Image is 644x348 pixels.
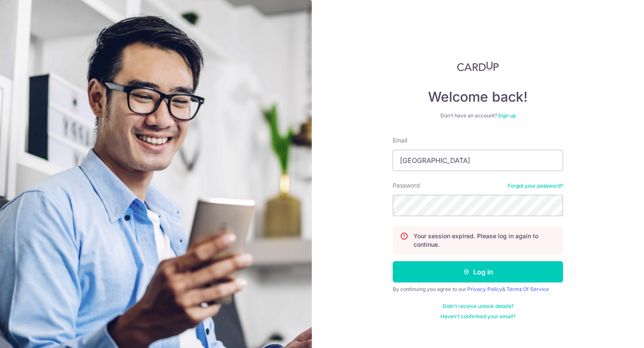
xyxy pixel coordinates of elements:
[498,112,516,119] a: Sign up
[393,261,563,282] button: Log in
[440,313,515,320] a: Haven't confirmed your email?
[393,181,420,190] label: Password
[414,232,556,249] p: Your session expired. Please log in again to continue.
[393,88,563,106] h4: Welcome back!
[393,112,563,119] div: Don’t have an account?
[506,286,549,292] a: Terms Of Service
[393,136,407,145] label: Email
[467,286,502,292] a: Privacy Policy
[457,61,499,71] img: CardUp Logo
[393,286,563,293] div: By continuing you agree to our &
[393,150,563,171] input: Enter your Email
[508,183,563,189] a: Forgot your password?
[443,303,514,310] a: Didn't receive unlock details?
